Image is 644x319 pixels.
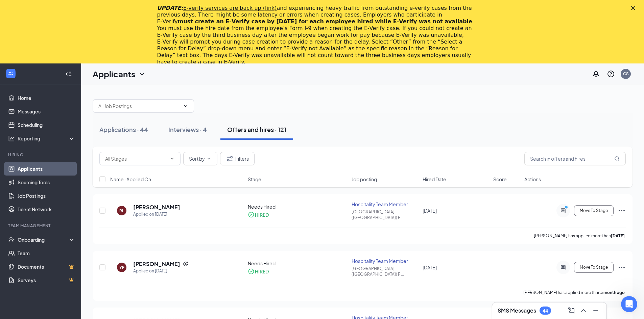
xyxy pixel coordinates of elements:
[631,6,638,10] div: Close
[534,233,626,239] p: [PERSON_NAME] has applied more than .
[18,105,75,118] a: Messages
[559,265,567,270] svg: ActiveChat
[183,261,188,267] svg: Reapply
[18,162,75,176] a: Applicants
[227,125,286,134] div: Offers and hires · 121
[352,201,418,208] div: Hospitality Team Member
[600,290,625,295] b: a month ago
[8,223,74,229] div: Team Management
[579,307,588,315] svg: ChevronUp
[523,290,626,295] p: [PERSON_NAME] has applied more than .
[119,208,124,214] div: RL
[65,71,72,77] svg: Collapse
[352,176,377,183] span: Job posting
[18,203,75,216] a: Talent Network
[618,207,626,215] svg: Ellipses
[578,305,589,316] button: ChevronUp
[226,155,234,163] svg: Filter
[352,258,418,264] div: Hospitality Team Member
[133,268,188,274] div: Applied on [DATE]
[352,266,418,277] div: [GEOGRAPHIC_DATA] ([GEOGRAPHIC_DATA]) F ...
[7,70,14,77] svg: WorkstreamLogo
[18,118,75,132] a: Scheduling
[607,70,615,78] svg: QuestionInfo
[592,307,600,315] svg: Minimize
[524,152,626,165] input: Search in offers and hires
[580,208,608,213] span: Move To Stage
[183,152,217,165] button: Sort byChevronDown
[18,91,75,105] a: Home
[498,307,536,314] h3: SMS Messages
[567,307,575,315] svg: ComposeMessage
[580,265,608,270] span: Move To Stage
[592,70,600,78] svg: Notifications
[99,125,148,134] div: Applications · 44
[183,5,277,11] a: E-verify services are back up (link)
[206,156,212,161] svg: ChevronDown
[157,5,277,11] i: UPDATE:
[614,156,620,161] svg: MagnifyingGlass
[119,265,124,270] div: YF
[18,176,75,189] a: Sourcing Tools
[621,296,637,312] iframe: Intercom live chat
[189,156,205,161] span: Sort by
[574,262,614,273] button: Move To Stage
[248,260,348,267] div: Needs Hired
[524,176,541,183] span: Actions
[623,71,629,77] div: CS
[8,152,74,158] div: Hiring
[168,125,207,134] div: Interviews · 4
[352,209,418,220] div: [GEOGRAPHIC_DATA] ([GEOGRAPHIC_DATA]) F ...
[563,205,571,211] svg: PrimaryDot
[543,308,548,314] div: 44
[8,135,15,142] svg: Analysis
[618,263,626,271] svg: Ellipses
[183,103,188,109] svg: ChevronDown
[93,68,135,80] h1: Applicants
[248,211,255,218] svg: CheckmarkCircle
[18,189,75,203] a: Job Postings
[133,211,180,218] div: Applied on [DATE]
[574,205,614,216] button: Move To Stage
[423,264,437,270] span: [DATE]
[220,152,255,165] button: Filter Filters
[18,135,76,142] div: Reporting
[423,176,446,183] span: Hired Date
[133,204,180,211] h5: [PERSON_NAME]
[98,102,180,110] input: All Job Postings
[18,236,70,243] div: Onboarding
[8,236,15,243] svg: UserCheck
[169,156,175,161] svg: ChevronDown
[138,70,146,78] svg: ChevronDown
[178,18,472,25] b: must create an E‑Verify case by [DATE] for each employee hired while E‑Verify was not available
[133,260,180,268] h5: [PERSON_NAME]
[255,211,269,218] div: HIRED
[611,233,625,238] b: [DATE]
[105,155,167,162] input: All Stages
[493,176,507,183] span: Score
[157,5,476,65] div: and experiencing heavy traffic from outstanding e-verify cases from the previous days. There migh...
[18,246,75,260] a: Team
[559,208,567,213] svg: ActiveChat
[248,203,348,210] div: Needs Hired
[255,268,269,275] div: HIRED
[248,268,255,275] svg: CheckmarkCircle
[110,176,151,183] span: Name · Applied On
[423,208,437,214] span: [DATE]
[248,176,261,183] span: Stage
[18,260,75,273] a: DocumentsCrown
[18,273,75,287] a: SurveysCrown
[590,305,601,316] button: Minimize
[566,305,577,316] button: ComposeMessage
